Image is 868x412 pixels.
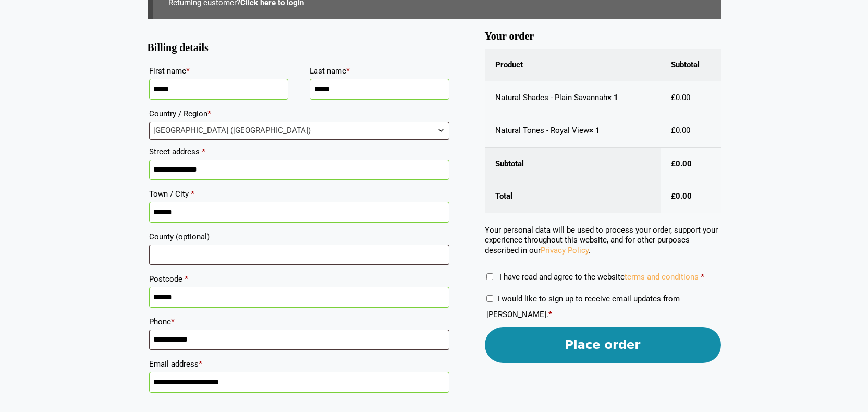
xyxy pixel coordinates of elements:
button: Place order [485,327,721,363]
span: £ [671,126,676,135]
th: Subtotal [485,148,661,180]
label: Street address [149,144,449,160]
strong: × 1 [607,93,618,102]
label: Email address [149,356,449,372]
th: Total [485,180,661,213]
span: Country / Region [149,122,449,140]
label: Last name [310,63,449,79]
label: I would like to sign up to receive email updates from [PERSON_NAME]. [486,294,680,319]
abbr: required [701,272,704,282]
label: Country / Region [149,106,449,122]
bdi: 0.00 [671,93,690,102]
a: terms and conditions [625,272,699,282]
th: Subtotal [661,49,721,81]
input: I would like to sign up to receive email updates from [PERSON_NAME]. [486,295,493,302]
bdi: 0.00 [671,159,692,168]
label: First name [149,63,289,79]
bdi: 0.00 [671,191,692,201]
span: £ [671,159,676,168]
span: £ [671,93,676,102]
span: United Kingdom (UK) [150,122,449,139]
label: Town / City [149,186,449,202]
span: (optional) [176,232,210,241]
strong: × 1 [589,126,600,135]
label: Phone [149,314,449,330]
span: I have read and agree to the website [499,272,699,282]
td: Natural Tones - Royal View [485,114,661,148]
td: Natural Shades - Plain Savannah [485,81,661,115]
span: £ [671,191,676,201]
bdi: 0.00 [671,126,690,135]
input: I have read and agree to the websiteterms and conditions * [486,273,493,280]
th: Product [485,49,661,81]
p: Your personal data will be used to process your order, support your experience throughout this we... [485,225,721,256]
h3: Your order [485,34,721,39]
a: Privacy Policy [541,246,589,255]
label: Postcode [149,271,449,287]
h3: Billing details [148,46,451,50]
label: County [149,229,449,245]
